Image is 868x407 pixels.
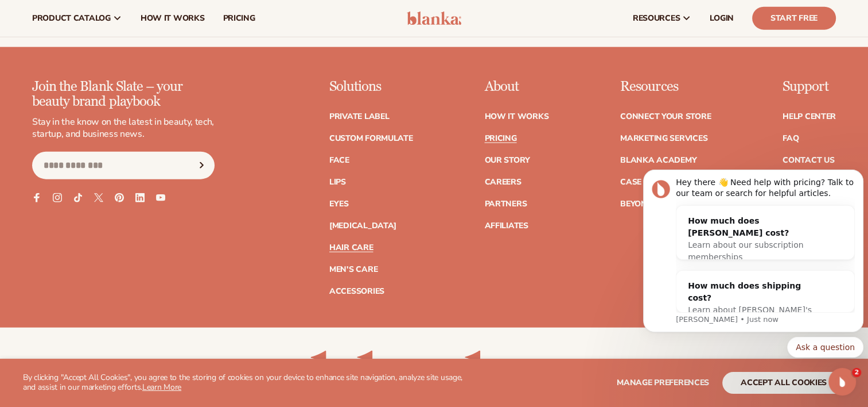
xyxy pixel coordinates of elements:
a: Help Center [783,113,836,121]
span: pricing [223,14,255,23]
a: [MEDICAL_DATA] [329,222,396,230]
p: Solutions [329,79,413,94]
iframe: Intercom live chat [828,368,856,396]
a: Private label [329,113,389,121]
iframe: Intercom notifications message [639,132,868,376]
button: Subscribe [189,152,214,179]
a: Connect your store [620,113,711,121]
a: How It Works [484,113,548,121]
a: Our Story [484,156,530,164]
a: Careers [484,178,521,186]
p: By clicking "Accept All Cookies", you agree to the storing of cookies on your device to enhance s... [23,373,471,393]
p: Resources [620,79,711,94]
p: Support [783,79,836,94]
a: Partners [484,200,527,208]
span: How It Works [141,14,205,23]
p: Stay in the know on the latest in beauty, tech, startup, and business news. [32,116,215,140]
span: product catalog [32,14,111,23]
a: Accessories [329,287,384,295]
a: Learn More [142,382,181,393]
a: Men's Care [329,266,377,274]
span: Manage preferences [617,377,709,388]
a: Hair Care [329,244,373,252]
a: Case Studies [620,178,677,186]
a: Eyes [329,200,349,208]
button: accept all cookies [722,372,845,394]
img: logo [407,11,461,25]
a: Custom formulate [329,135,413,143]
a: Face [329,156,349,164]
a: Lips [329,178,346,186]
span: resources [633,14,680,23]
a: Affiliates [484,222,528,230]
a: Marketing services [620,135,707,143]
span: LOGIN [710,14,734,23]
p: Join the Blank Slate – your beauty brand playbook [32,79,215,110]
a: Blanka Academy [620,156,696,164]
a: Pricing [484,135,516,143]
a: Beyond the brand [620,200,703,208]
button: Manage preferences [617,372,709,394]
p: About [484,79,548,94]
span: 2 [852,368,861,377]
a: Start Free [752,7,836,30]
